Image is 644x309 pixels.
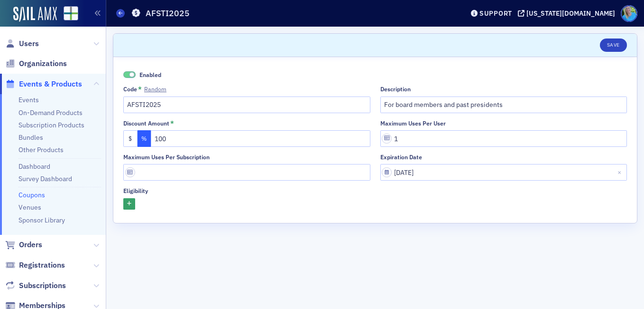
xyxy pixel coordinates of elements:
div: Discount Amount [123,120,169,127]
a: Orders [5,240,42,250]
input: 0 [151,130,370,147]
a: Events [18,96,39,104]
a: Organizations [5,58,67,69]
span: Registrations [19,260,65,270]
button: [US_STATE][DOMAIN_NAME] [518,10,618,17]
span: Events & Products [19,79,82,89]
div: Expiration date [380,154,422,161]
button: Save [600,39,627,52]
span: Enabled [123,71,136,78]
a: View Homepage [57,6,78,22]
a: On-Demand Products [18,108,83,117]
img: SailAMX [64,6,78,21]
button: Close [614,164,627,181]
div: Maximum uses per user [380,120,446,127]
input: MM/DD/YYYY [380,164,627,181]
a: Bundles [18,133,43,142]
a: Subscription Products [18,121,84,129]
span: Subscriptions [19,280,66,291]
span: Orders [19,240,42,250]
a: Survey Dashboard [18,174,72,183]
span: Users [19,39,39,49]
span: Enabled [139,71,161,78]
span: Profile [621,5,637,22]
abbr: This field is required [138,86,142,92]
button: $ [123,130,138,147]
button: % [138,130,152,147]
abbr: This field is required [170,120,174,126]
div: Code [123,86,137,93]
h1: AFSTI2025 [146,8,190,19]
a: Subscriptions [5,280,66,291]
a: Other Products [18,145,64,154]
img: SailAMX [13,7,57,22]
div: Maximum uses per subscription [123,154,210,161]
a: Sponsor Library [18,216,65,224]
a: Events & Products [5,79,82,89]
a: Registrations [5,260,65,270]
button: Code* [144,86,166,93]
a: Coupons [18,191,45,199]
div: [US_STATE][DOMAIN_NAME] [526,9,615,18]
div: Support [479,9,512,18]
a: Dashboard [18,162,50,171]
a: Users [5,39,39,49]
a: Venues [18,203,41,212]
div: Eligibility [123,187,148,194]
span: Organizations [19,58,67,69]
div: Description [380,86,411,93]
